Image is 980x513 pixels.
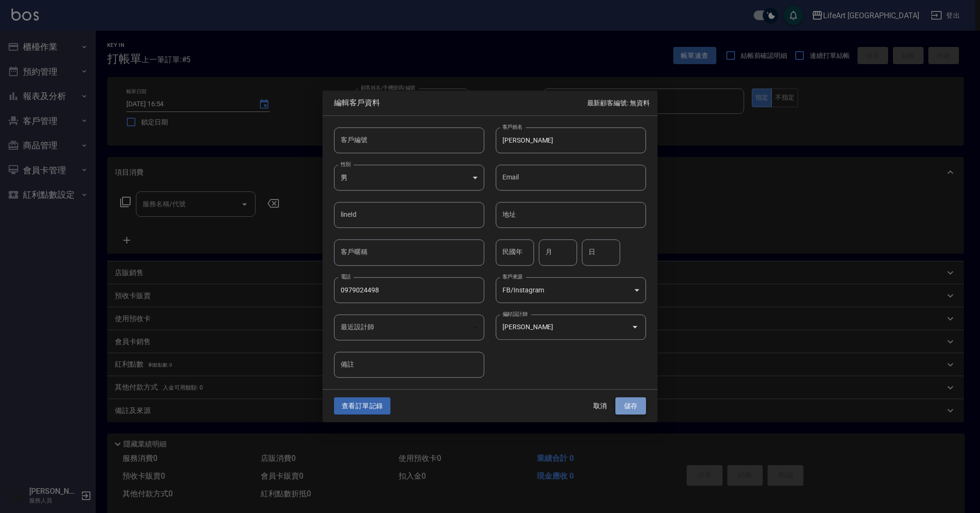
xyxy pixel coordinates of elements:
div: 男 [334,165,484,190]
label: 性別 [341,160,351,167]
div: FB/Instagram [496,277,646,303]
label: 客戶來源 [502,273,523,280]
button: 取消 [585,397,615,415]
label: 客戶姓名 [502,123,523,130]
span: 編輯客戶資料 [334,98,587,108]
p: 最新顧客編號: 無資料 [587,98,650,108]
button: Open [627,320,643,335]
label: 電話 [341,273,351,280]
button: 儲存 [615,397,646,415]
button: 查看訂單記錄 [334,397,390,415]
label: 偏好設計師 [502,310,527,317]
